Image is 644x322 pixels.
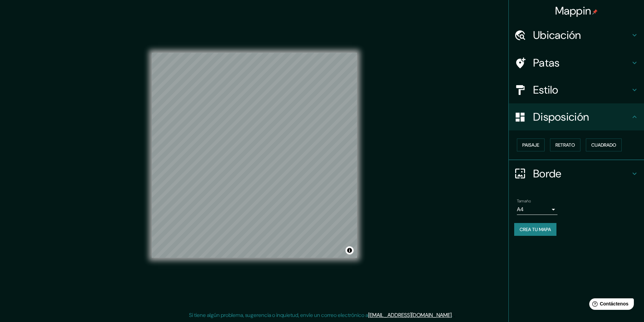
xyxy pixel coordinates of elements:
font: Mappin [555,4,591,18]
canvas: Mapa [152,53,357,258]
font: Disposición [533,110,589,124]
button: Activar o desactivar atribución [345,246,354,254]
div: Patas [509,49,644,76]
img: pin-icon.png [592,9,598,15]
font: Estilo [533,83,558,97]
font: Crea tu mapa [520,226,551,232]
font: Borde [533,167,562,181]
font: . [452,312,453,319]
font: Si tiene algún problema, sugerencia o inquietud, envíe un correo electrónico a [189,312,368,319]
font: . [454,311,455,319]
font: Retrato [555,142,575,148]
font: A4 [517,206,524,213]
font: Cuadrado [591,142,616,148]
font: Paisaje [522,142,539,148]
div: A4 [517,204,557,215]
font: . [453,311,454,319]
a: [EMAIL_ADDRESS][DOMAIN_NAME] [368,312,452,319]
font: Ubicación [533,28,581,42]
button: Crea tu mapa [514,223,556,236]
div: Estilo [509,76,644,103]
button: Paisaje [517,139,545,151]
div: Ubicación [509,22,644,49]
button: Cuadrado [586,139,622,151]
button: Retrato [550,139,580,151]
iframe: Lanzador de widgets de ayuda [584,296,637,315]
font: Patas [533,56,560,70]
font: Tamaño [517,198,531,204]
div: Borde [509,160,644,187]
div: Disposición [509,103,644,130]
